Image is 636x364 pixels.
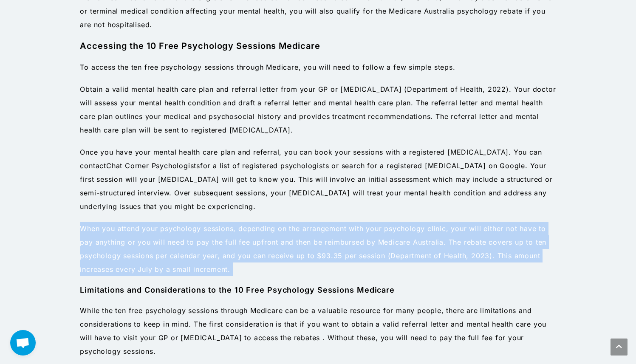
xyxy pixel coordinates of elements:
[80,285,556,295] h3: Limitations and Considerations to the 10 Free Psychology Sessions Medicare
[407,85,509,93] span: Department of Health, 2022)
[106,161,200,170] a: Chat Corner Psychologists
[80,82,556,137] p: Obtain a valid mental health care plan and referral letter from your GP or [MEDICAL_DATA] (
[80,304,556,358] p: While the ten free psychology sessions through Medicare can be a valuable resource for many peopl...
[80,60,556,74] p: To access the ten free psychology sessions through Medicare, you will need to follow a few simple...
[611,339,628,356] a: Scroll to the top of the page
[80,40,556,52] h2: Accessing the 10 Free Psychology Sessions Medicare
[80,145,556,213] p: Once you have your mental health care plan and referral, you can book your sessions with a regist...
[390,251,492,260] span: Department of Health, 2023)
[10,330,36,356] div: Open chat
[80,222,556,276] p: When you attend your psychology sessions, depending on the arrangement with your psychology clini...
